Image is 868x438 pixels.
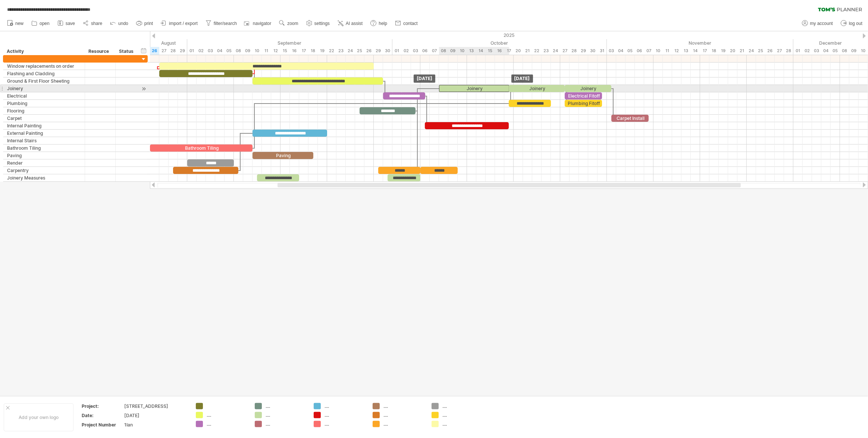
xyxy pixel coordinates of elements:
[7,100,81,107] div: Plumbing
[40,21,50,26] span: open
[144,21,153,26] span: print
[187,39,392,47] div: September 2025
[91,21,102,26] span: share
[803,47,812,55] div: Tuesday, 2 December 2025
[756,47,765,55] div: Tuesday, 25 November 2025
[243,47,253,55] div: Tuesday, 9 September 2025
[672,47,681,55] div: Wednesday, 12 November 2025
[402,47,411,55] div: Thursday, 2 October 2025
[187,47,197,55] div: Monday, 1 September 2025
[159,19,200,28] a: import / export
[579,47,588,55] div: Wednesday, 29 October 2025
[124,412,187,419] div: [DATE]
[197,47,206,55] div: Tuesday, 2 September 2025
[495,47,504,55] div: Thursday, 16 October 2025
[7,167,81,174] div: Carpentry
[607,39,793,47] div: November 2025
[355,47,364,55] div: Thursday, 25 September 2025
[784,47,793,55] div: Friday, 28 November 2025
[859,47,868,55] div: Wednesday, 10 December 2025
[414,74,435,83] div: [DATE]
[392,47,402,55] div: Wednesday, 1 October 2025
[737,47,747,55] div: Friday, 21 November 2025
[588,47,598,55] div: Thursday, 30 October 2025
[654,47,663,55] div: Monday, 10 November 2025
[169,47,178,55] div: Thursday, 28 August 2025
[565,85,611,92] div: Joinery
[411,47,420,55] div: Friday, 3 October 2025
[448,47,458,55] div: Thursday, 9 October 2025
[383,421,424,427] div: ....
[486,47,495,55] div: Wednesday, 15 October 2025
[839,19,865,28] a: log out
[442,412,483,418] div: ....
[346,47,355,55] div: Wednesday, 24 September 2025
[234,47,243,55] div: Monday, 8 September 2025
[207,412,247,418] div: ....
[299,47,308,55] div: Wednesday, 17 September 2025
[7,152,81,159] div: Paving
[281,47,290,55] div: Monday, 15 September 2025
[458,47,467,55] div: Friday, 10 October 2025
[831,47,840,55] div: Friday, 5 December 2025
[140,85,147,93] div: scroll to activity
[565,100,602,107] div: Plumbing Fitoff
[7,137,81,144] div: Internal Stairs
[379,21,387,26] span: help
[392,39,607,47] div: October 2025
[66,21,75,26] span: save
[178,47,187,55] div: Friday, 29 August 2025
[56,19,77,28] a: save
[840,47,849,55] div: Monday, 8 December 2025
[719,47,728,55] div: Wednesday, 19 November 2025
[108,19,131,28] a: undo
[439,47,448,55] div: Wednesday, 8 October 2025
[812,47,821,55] div: Wednesday, 3 December 2025
[849,21,862,26] span: log out
[565,92,602,99] div: Electrical Fitoff
[7,85,81,92] div: Joinery
[4,403,73,431] div: Add your own logo
[607,47,616,55] div: Monday, 3 November 2025
[206,47,215,55] div: Wednesday, 3 September 2025
[681,47,691,55] div: Thursday, 13 November 2025
[336,19,365,28] a: AI assist
[7,130,81,137] div: External Painting
[336,47,346,55] div: Tuesday, 23 September 2025
[15,21,23,26] span: new
[849,47,859,55] div: Tuesday, 9 December 2025
[253,47,262,55] div: Wednesday, 10 September 2025
[82,412,123,419] div: Date:
[542,47,551,55] div: Thursday, 23 October 2025
[570,47,579,55] div: Tuesday, 28 October 2025
[7,70,81,77] div: Flashing and Cladding
[287,21,298,26] span: zoom
[119,48,135,55] div: Status
[439,85,509,92] div: Joinery
[325,403,365,409] div: ....
[7,159,81,166] div: Render
[383,47,392,55] div: Tuesday, 30 September 2025
[364,47,374,55] div: Friday, 26 September 2025
[204,19,239,28] a: filter/search
[765,47,775,55] div: Wednesday, 26 November 2025
[476,47,486,55] div: Tuesday, 14 October 2025
[403,21,418,26] span: contact
[551,47,560,55] div: Friday, 24 October 2025
[290,47,299,55] div: Tuesday, 16 September 2025
[253,152,313,159] div: Paving
[325,421,365,427] div: ....
[810,21,833,26] span: my account
[29,19,52,28] a: open
[523,47,532,55] div: Tuesday, 21 October 2025
[271,47,281,55] div: Friday, 12 September 2025
[88,48,111,55] div: Resource
[467,47,476,55] div: Monday, 13 October 2025
[346,21,363,26] span: AI assist
[616,47,626,55] div: Tuesday, 4 November 2025
[383,403,424,409] div: ....
[124,422,187,428] div: 1Ian
[7,145,81,152] div: Bathroom Tiling
[442,403,483,409] div: ....
[644,47,654,55] div: Friday, 7 November 2025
